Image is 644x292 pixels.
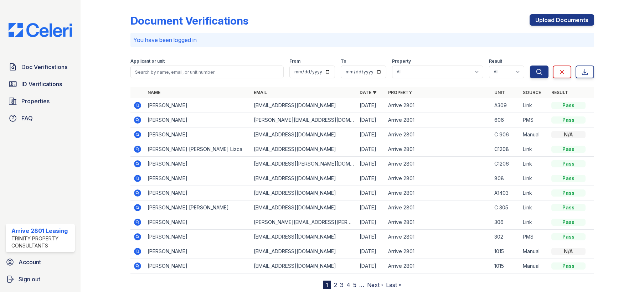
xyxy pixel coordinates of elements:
[523,90,541,95] a: Source
[385,200,491,215] td: Arrive 2801
[491,244,520,259] td: 1015
[491,142,520,157] td: C1208
[491,171,520,186] td: 808
[520,259,548,273] td: Manual
[357,259,385,273] td: [DATE]
[551,146,586,153] div: Pass
[551,189,586,197] div: Pass
[385,244,491,259] td: Arrive 2801
[491,259,520,273] td: 1015
[145,171,251,186] td: [PERSON_NAME]
[357,200,385,215] td: [DATE]
[385,259,491,273] td: Arrive 2801
[340,281,344,288] a: 3
[145,186,251,200] td: [PERSON_NAME]
[145,244,251,259] td: [PERSON_NAME]
[145,98,251,113] td: [PERSON_NAME]
[148,90,160,95] a: Name
[491,186,520,200] td: A1403
[551,204,586,211] div: Pass
[385,186,491,200] td: Arrive 2801
[388,90,412,95] a: Property
[6,77,75,91] a: ID Verifications
[145,127,251,142] td: [PERSON_NAME]
[251,200,357,215] td: [EMAIL_ADDRESS][DOMAIN_NAME]
[19,258,41,266] span: Account
[551,160,586,167] div: Pass
[385,142,491,157] td: Arrive 2801
[357,157,385,171] td: [DATE]
[551,175,586,182] div: Pass
[360,90,377,95] a: Date ▼
[551,219,586,226] div: Pass
[251,259,357,273] td: [EMAIL_ADDRESS][DOMAIN_NAME]
[130,58,165,64] label: Applicant or unit
[551,90,568,95] a: Result
[3,23,78,37] img: CE_Logo_Blue-a8612792a0a2168367f1c8372b55b34899dd931a85d93a1a3d3e32e68fde9ad4.png
[21,63,67,71] span: Doc Verifications
[385,98,491,113] td: Arrive 2801
[491,98,520,113] td: A309
[3,272,78,286] a: Sign out
[520,215,548,230] td: Link
[357,142,385,157] td: [DATE]
[520,230,548,244] td: PMS
[520,200,548,215] td: Link
[357,186,385,200] td: [DATE]
[145,142,251,157] td: [PERSON_NAME] [PERSON_NAME] Lizca
[251,215,357,230] td: [PERSON_NAME][EMAIL_ADDRESS][PERSON_NAME][DOMAIN_NAME]
[3,255,78,269] a: Account
[6,60,75,74] a: Doc Verifications
[357,244,385,259] td: [DATE]
[353,281,356,288] a: 5
[530,14,594,26] a: Upload Documents
[491,113,520,127] td: 606
[251,127,357,142] td: [EMAIL_ADDRESS][DOMAIN_NAME]
[145,200,251,215] td: [PERSON_NAME] [PERSON_NAME]
[551,131,586,138] div: N/A
[357,171,385,186] td: [DATE]
[357,215,385,230] td: [DATE]
[334,281,337,288] a: 2
[346,281,350,288] a: 4
[251,171,357,186] td: [EMAIL_ADDRESS][DOMAIN_NAME]
[21,97,50,105] span: Properties
[385,230,491,244] td: Arrive 2801
[251,113,357,127] td: [PERSON_NAME][EMAIL_ADDRESS][DOMAIN_NAME]
[392,58,411,64] label: Property
[341,58,346,64] label: To
[385,113,491,127] td: Arrive 2801
[489,58,502,64] label: Result
[11,235,72,249] div: Trinity Property Consultants
[491,200,520,215] td: C 305
[251,244,357,259] td: [EMAIL_ADDRESS][DOMAIN_NAME]
[254,90,267,95] a: Email
[551,262,586,270] div: Pass
[357,230,385,244] td: [DATE]
[491,127,520,142] td: C 906
[145,215,251,230] td: [PERSON_NAME]
[251,98,357,113] td: [EMAIL_ADDRESS][DOMAIN_NAME]
[251,230,357,244] td: [EMAIL_ADDRESS][DOMAIN_NAME]
[145,157,251,171] td: [PERSON_NAME]
[551,116,586,124] div: Pass
[357,98,385,113] td: [DATE]
[386,281,402,288] a: Last »
[491,230,520,244] td: 302
[520,127,548,142] td: Manual
[357,113,385,127] td: [DATE]
[551,248,586,255] div: N/A
[145,230,251,244] td: [PERSON_NAME]
[357,127,385,142] td: [DATE]
[385,171,491,186] td: Arrive 2801
[551,102,586,109] div: Pass
[130,66,283,78] input: Search by name, email, or unit number
[251,142,357,157] td: [EMAIL_ADDRESS][DOMAIN_NAME]
[367,281,383,288] a: Next ›
[145,259,251,273] td: [PERSON_NAME]
[385,127,491,142] td: Arrive 2801
[520,157,548,171] td: Link
[6,94,75,108] a: Properties
[385,157,491,171] td: Arrive 2801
